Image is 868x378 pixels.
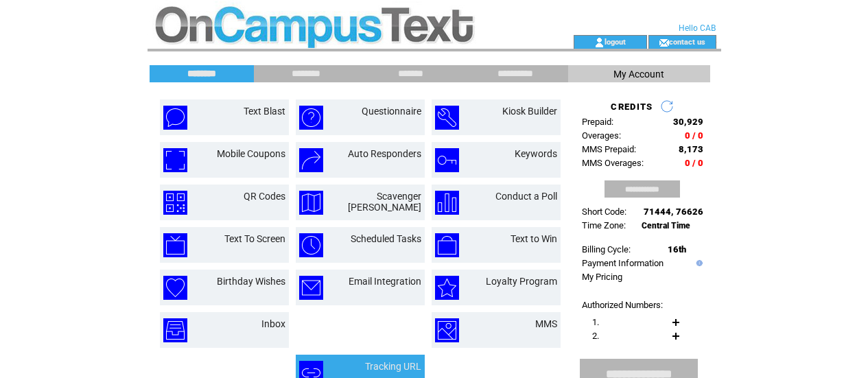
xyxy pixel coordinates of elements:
[679,144,703,154] span: 8,173
[224,233,285,244] a: Text To Screen
[582,272,622,282] a: My Pricing
[163,233,187,257] img: text-to-screen.png
[299,276,323,300] img: email-integration.png
[592,317,599,327] span: 1.
[163,148,187,172] img: mobile-coupons.png
[535,318,557,329] a: MMS
[435,276,459,300] img: loyalty-program.png
[659,37,669,48] img: contact_us_icon.gif
[611,102,653,112] span: CREDITS
[299,191,323,215] img: scavenger-hunt.png
[669,37,705,46] a: contact us
[486,276,557,287] a: Loyalty Program
[261,318,285,329] a: Inbox
[511,233,557,244] a: Text to Win
[679,23,716,33] span: Hello CAB
[582,220,626,231] span: Time Zone:
[592,331,599,341] span: 2.
[348,148,421,159] a: Auto Responders
[613,69,664,80] span: My Account
[163,106,187,130] img: text-blast.png
[217,276,285,287] a: Birthday Wishes
[299,148,323,172] img: auto-responders.png
[351,233,421,244] a: Scheduled Tasks
[435,106,459,130] img: kiosk-builder.png
[348,191,421,213] a: Scavenger [PERSON_NAME]
[582,300,663,310] span: Authorized Numbers:
[673,117,703,127] span: 30,929
[644,206,703,217] span: 71444, 76626
[435,148,459,172] img: keywords.png
[582,117,613,127] span: Prepaid:
[349,276,421,287] a: Email Integration
[582,144,636,154] span: MMS Prepaid:
[435,191,459,215] img: conduct-a-poll.png
[163,318,187,342] img: inbox.png
[495,191,557,202] a: Conduct a Poll
[515,148,557,159] a: Keywords
[582,206,626,217] span: Short Code:
[582,258,664,268] a: Payment Information
[217,148,285,159] a: Mobile Coupons
[299,233,323,257] img: scheduled-tasks.png
[685,130,703,141] span: 0 / 0
[435,233,459,257] img: text-to-win.png
[362,106,421,117] a: Questionnaire
[502,106,557,117] a: Kiosk Builder
[642,221,690,231] span: Central Time
[582,244,631,255] span: Billing Cycle:
[163,276,187,300] img: birthday-wishes.png
[163,191,187,215] img: qr-codes.png
[299,106,323,130] img: questionnaire.png
[244,191,285,202] a: QR Codes
[582,130,621,141] span: Overages:
[582,158,644,168] span: MMS Overages:
[244,106,285,117] a: Text Blast
[365,361,421,372] a: Tracking URL
[685,158,703,168] span: 0 / 0
[668,244,686,255] span: 16th
[594,37,605,48] img: account_icon.gif
[693,260,703,266] img: help.gif
[605,37,626,46] a: logout
[435,318,459,342] img: mms.png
